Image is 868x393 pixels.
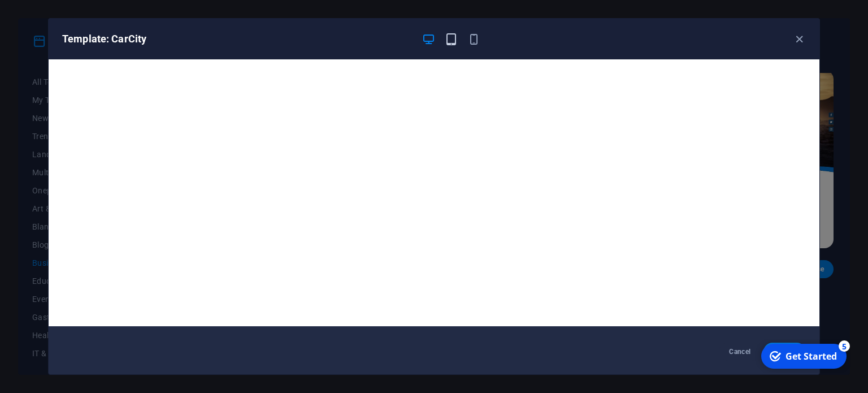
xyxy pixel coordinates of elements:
[728,347,752,356] span: Cancel
[719,343,761,361] button: Cancel
[62,32,413,46] h6: Template: CarCity
[84,1,95,12] div: 5
[6,5,92,29] div: Get Started 5 items remaining, 0% complete
[31,11,82,23] div: Get Started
